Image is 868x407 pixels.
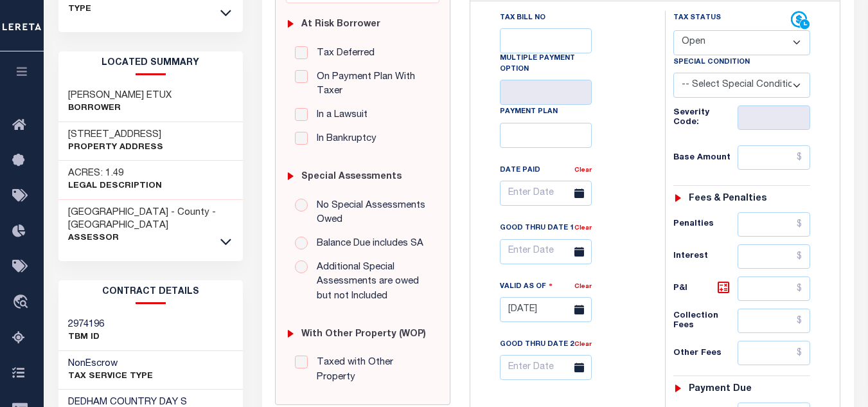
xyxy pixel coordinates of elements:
[500,355,592,380] input: Enter Date
[738,145,811,170] input: $
[500,13,545,24] label: Tax Bill No
[500,53,592,75] label: Multiple Payment Option
[673,348,738,359] h6: Other Fees
[68,141,163,154] p: Property Address
[68,331,104,344] p: TBM ID
[574,284,592,290] a: Clear
[673,108,738,128] h6: Severity Code:
[68,3,91,16] p: Type
[500,181,592,206] input: Enter Date
[673,251,738,262] h6: Interest
[689,384,752,395] h6: Payment due
[301,19,380,30] h6: At Risk Borrower
[310,199,430,228] label: No Special Assessments Owed
[58,51,243,75] h2: LOCATED SUMMARY
[301,329,426,340] h6: with Other Property (WOP)
[68,206,233,232] h3: [GEOGRAPHIC_DATA] - County - [GEOGRAPHIC_DATA]
[673,57,750,68] label: Special Condition
[738,341,811,365] input: $
[310,108,368,123] label: In a Lawsuit
[738,244,811,269] input: $
[301,172,402,183] h6: Special Assessments
[310,237,423,251] label: Balance Due includes SA
[500,239,592,264] input: Enter Date
[500,297,592,322] input: Enter Date
[68,318,104,331] h3: 2974196
[58,280,243,304] h2: CONTRACT details
[689,194,766,204] h6: Fees & Penalties
[673,219,738,230] h6: Penalties
[574,225,592,231] a: Clear
[12,294,33,311] i: travel_explore
[673,153,738,163] h6: Base Amount
[574,341,592,348] a: Clear
[500,165,540,176] label: Date Paid
[310,132,376,147] label: In Bankruptcy
[738,309,811,333] input: $
[500,339,574,350] label: Good Thru Date 2
[68,89,172,102] h3: [PERSON_NAME] ETUX
[500,280,553,293] label: Valid as Of
[68,232,233,245] p: Assessor
[310,46,375,61] label: Tax Deferred
[68,357,153,370] h3: NonEscrow
[310,70,430,99] label: On Payment Plan With Taxer
[738,212,811,237] input: $
[738,276,811,301] input: $
[310,356,430,384] label: Taxed with Other Property
[68,129,163,141] h3: [STREET_ADDRESS]
[68,102,172,115] p: Borrower
[310,260,430,304] label: Additional Special Assessments are owed but not Included
[68,370,153,383] p: Tax Service Type
[673,311,738,331] h6: Collection Fees
[673,280,738,298] h6: P&I
[500,107,558,118] label: Payment Plan
[574,167,592,174] a: Clear
[68,180,162,193] p: Legal Description
[500,223,574,234] label: Good Thru Date 1
[673,13,721,24] label: Tax Status
[68,167,162,180] h3: ACRES: 1.49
